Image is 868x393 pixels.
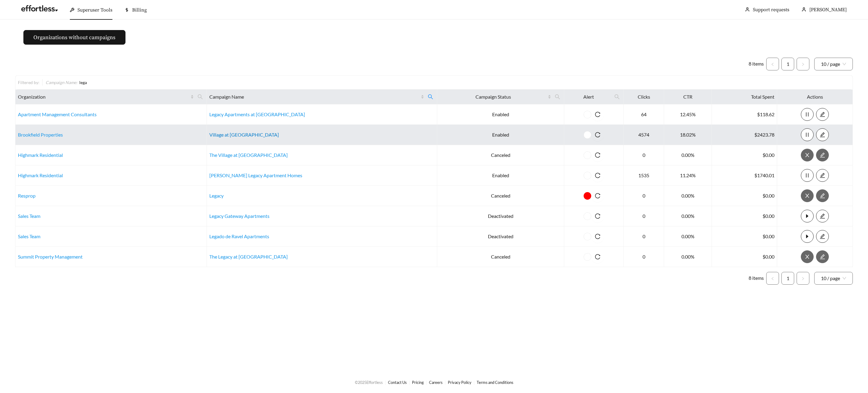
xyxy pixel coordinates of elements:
[555,94,560,100] span: search
[777,90,853,104] th: Actions
[816,132,829,137] a: edit
[612,92,622,102] span: search
[624,90,664,104] th: Clicks
[797,272,809,285] button: right
[664,206,712,226] td: 0.00%
[801,169,814,182] button: pause
[591,213,604,219] span: reload
[801,210,814,222] button: caret-right
[552,92,563,102] span: search
[771,277,774,280] span: left
[437,247,564,267] td: Canceled
[814,58,853,70] div: Page Size
[816,210,829,222] button: edit
[664,165,712,186] td: 11.24%
[412,380,424,385] a: Pricing
[437,226,564,247] td: Deactivated
[18,152,63,158] a: Highmark Residential
[801,230,814,243] button: caret-right
[766,272,779,285] li: Previous Page
[591,128,604,141] button: reload
[664,90,712,104] th: CTR
[801,108,814,121] button: pause
[712,165,777,186] td: $1740.01
[801,277,805,280] span: right
[195,92,205,102] span: search
[816,152,829,158] a: edit
[712,206,777,226] td: $0.00
[18,111,97,117] a: Apartment Management Consultants
[591,250,604,263] button: reload
[821,58,846,70] span: 10 / page
[18,132,63,137] a: Brookfield Properties
[712,104,777,125] td: $118.62
[591,149,604,161] button: reload
[781,272,794,285] li: 1
[77,7,112,13] span: Superuser Tools
[591,169,604,182] button: reload
[712,145,777,165] td: $0.00
[816,230,829,243] button: edit
[209,132,279,137] a: Village at [GEOGRAPHIC_DATA]
[801,173,813,178] span: pause
[624,104,664,125] td: 64
[429,380,443,385] a: Careers
[591,132,604,137] span: reload
[816,172,829,178] a: edit
[624,125,664,145] td: 4574
[809,7,847,13] span: [PERSON_NAME]
[437,125,564,145] td: Enabled
[624,145,664,165] td: 0
[355,380,383,385] span: © 2025 Effortless
[591,254,604,259] span: reload
[624,226,664,247] td: 0
[624,186,664,206] td: 0
[614,94,620,100] span: search
[712,90,777,104] th: Total Spent
[816,250,829,263] button: edit
[23,30,125,45] button: Organizations without campaigns
[477,380,513,385] a: Terms and Conditions
[591,234,604,239] span: reload
[781,58,794,70] li: 1
[79,80,87,85] span: lega
[591,108,604,121] button: reload
[46,80,77,85] span: Campaign Name :
[749,58,764,70] li: 8 items
[437,206,564,226] td: Deactivated
[816,108,829,121] button: edit
[567,93,611,100] span: Alert
[18,93,189,100] span: Organization
[712,125,777,145] td: $2423.78
[437,145,564,165] td: Canceled
[591,112,604,117] span: reload
[797,272,809,285] li: Next Page
[591,189,604,202] button: reload
[664,125,712,145] td: 18.02%
[816,149,829,161] button: edit
[18,172,63,178] a: Highmark Residential
[712,226,777,247] td: $0.00
[388,380,407,385] a: Contact Us
[591,193,604,198] span: reload
[197,94,203,100] span: search
[18,213,40,219] a: Sales Team
[771,63,774,66] span: left
[425,92,436,102] span: search
[816,233,829,239] a: edit
[814,272,853,285] div: Page Size
[816,189,829,202] button: edit
[821,272,846,284] span: 10 / page
[766,58,779,70] button: left
[440,93,547,100] span: Campaign Status
[816,169,829,182] button: edit
[766,58,779,70] li: Previous Page
[209,213,269,219] a: Legacy Gateway Apartments
[437,186,564,206] td: Canceled
[801,128,814,141] button: pause
[816,111,829,117] a: edit
[797,58,809,70] button: right
[437,104,564,125] td: Enabled
[209,152,288,158] a: The Village at [GEOGRAPHIC_DATA]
